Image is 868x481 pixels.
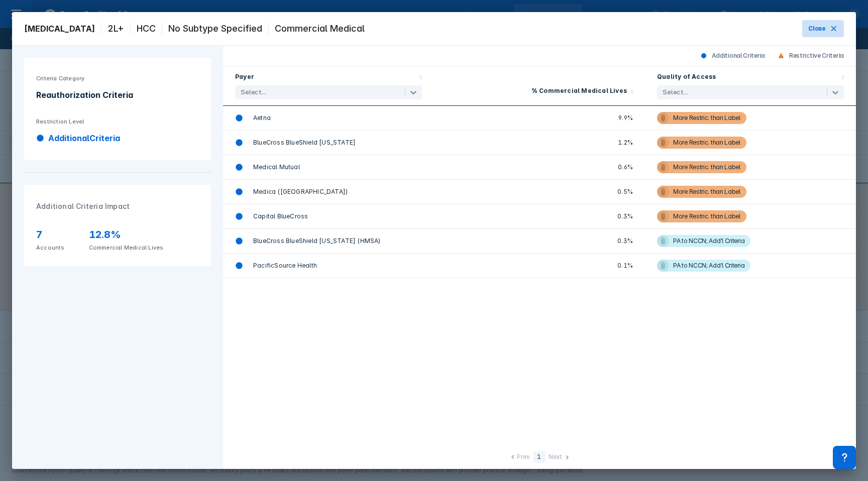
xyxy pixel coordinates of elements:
p: Additional Criteria Impact [36,197,199,216]
div: Additional Criteria [694,52,771,60]
div: Next [549,452,563,463]
span: Capital BlueCross [253,212,308,221]
p: 12.8% [89,228,164,241]
div: 9.9% [446,112,633,124]
p: 7 [36,228,65,241]
div: 0.5% [446,186,633,198]
div: More Restric. than Label [673,161,740,173]
div: Payer [235,72,254,83]
div: Sort [645,66,856,106]
button: Close [802,20,844,37]
div: 0.3% [446,235,633,247]
div: More Restric. than Label [673,210,740,222]
div: Restrictive Criteria [771,52,850,60]
div: PA to NCCN; Add'l Criteria [673,235,744,247]
span: BlueCross BlueShield [US_STATE] (HMSA) [253,236,381,246]
p: Commercial Medical Lives [89,241,164,254]
div: 0.6% [446,161,633,173]
div: 0.1% [446,260,633,272]
p: HCC [137,23,156,35]
div: Criteria Category [36,74,199,83]
div: Additional Criteria [36,132,199,144]
p: Accounts [36,241,65,254]
div: More Restric. than Label [673,186,740,198]
span: BlueCross BlueShield [US_STATE] [253,138,356,147]
div: 1.2% [446,137,633,149]
div: More Restric. than Label [673,137,740,149]
div: PA to NCCN; Add'l Criteria [673,260,744,272]
span: Aetna [253,113,271,123]
span: Medica ([GEOGRAPHIC_DATA]) [253,187,348,196]
div: Restriction Level [36,117,199,126]
p: 2L+ [107,23,124,35]
span: Close [808,24,826,33]
div: % Commercial Medical Lives [531,86,627,97]
div: Prev [517,452,530,463]
div: Sort [223,66,434,106]
div: More Restric. than Label [673,112,740,124]
span: Medical Mutual [253,163,300,172]
div: Sort [434,66,645,106]
div: Reauthorization Criteria [36,89,199,101]
span: PacificSource Health [253,261,317,270]
div: 1 [533,451,546,463]
div: Contact Support [833,446,856,469]
p: Commercial Medical [275,23,365,35]
p: No Subtype Specified [168,23,262,35]
p: [MEDICAL_DATA] [24,23,95,35]
div: 0.3% [446,210,633,222]
div: Quality of Access [657,72,716,83]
